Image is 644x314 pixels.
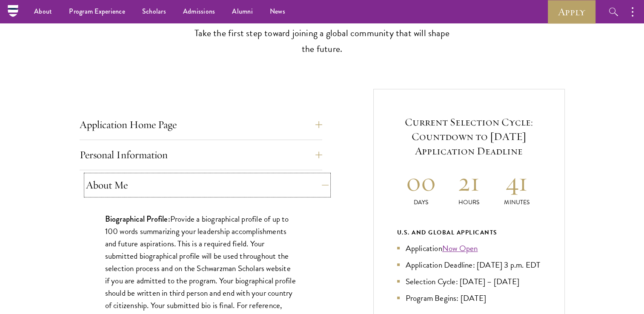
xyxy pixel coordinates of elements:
[397,198,445,207] p: Days
[442,242,478,254] a: Now Open
[445,198,493,207] p: Hours
[86,175,329,195] button: About Me
[397,275,541,288] li: Selection Cycle: [DATE] – [DATE]
[397,259,541,271] li: Application Deadline: [DATE] 3 p.m. EDT
[493,198,541,207] p: Minutes
[493,166,541,198] h2: 41
[445,166,493,198] h2: 21
[80,114,322,135] button: Application Home Page
[397,227,541,238] div: U.S. and Global Applicants
[105,213,170,225] strong: Biographical Profile:
[397,292,541,304] li: Program Begins: [DATE]
[80,145,322,165] button: Personal Information
[397,242,541,254] li: Application
[397,166,445,198] h2: 00
[190,26,454,57] p: Take the first step toward joining a global community that will shape the future.
[397,115,541,158] h5: Current Selection Cycle: Countdown to [DATE] Application Deadline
